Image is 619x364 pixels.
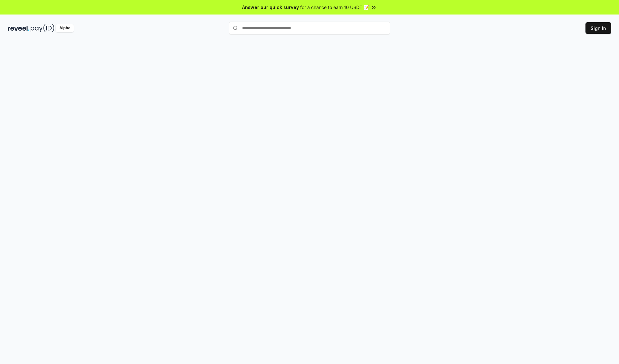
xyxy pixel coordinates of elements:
span: Answer our quick survey [242,4,299,11]
button: Sign In [585,22,611,34]
span: for a chance to earn 10 USDT 📝 [300,4,369,11]
img: pay_id [31,24,54,32]
div: Alpha [56,24,74,32]
img: reveel_dark [8,24,29,32]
